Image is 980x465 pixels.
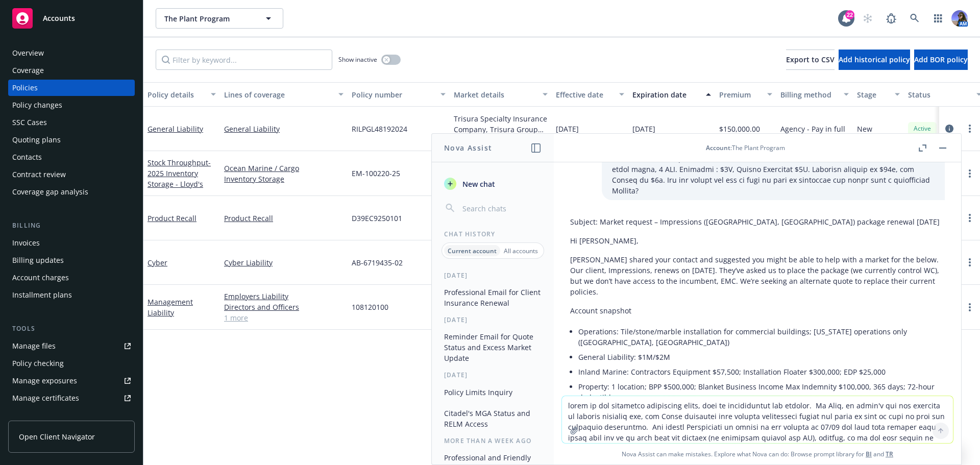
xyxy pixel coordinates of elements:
li: Operations: Tile/stone/marble installation for commercial buildings; [US_STATE] operations only (... [578,324,945,350]
div: 22 [845,10,854,19]
h1: Nova Assist [444,142,492,153]
div: Manage exposures [12,373,77,389]
a: Account charges [8,270,135,286]
div: SSC Cases [12,114,47,131]
a: Management Liability [148,297,193,317]
a: Installment plans [8,287,135,303]
li: General Liability: $1M/$2M [578,350,945,364]
a: Billing updates [8,252,135,268]
a: Coverage [8,62,135,79]
a: Policy checking [8,355,135,372]
div: [DATE] [432,315,554,324]
span: Manage exposures [8,373,135,389]
a: more [964,301,976,313]
div: : The Plant Program [706,143,785,152]
div: Billing updates [12,252,64,268]
a: more [964,256,976,268]
div: Expiration date [632,89,700,100]
div: Lines of coverage [224,89,332,100]
button: Billing method [776,82,853,107]
button: Premium [715,82,776,107]
div: Trisura Specialty Insurance Company, Trisura Group Ltd., Clinical Trials Insurance Services Limit... [454,113,548,135]
a: Cyber Liability [224,257,344,268]
a: Manage certificates [8,390,135,406]
span: Show inactive [338,55,377,64]
a: Ocean Marine / Cargo [224,163,344,174]
button: Citadel's MGA Status and RELM Access [440,405,546,432]
div: Quoting plans [12,132,61,148]
span: 108120100 [352,302,388,312]
a: Start snowing [857,8,878,29]
div: More than a week ago [432,436,554,445]
span: Add BOR policy [914,55,968,64]
div: Policies [12,80,38,96]
div: Coverage [12,62,44,79]
button: New chat [440,175,546,193]
a: Coverage gap analysis [8,184,135,200]
a: Quoting plans [8,132,135,148]
a: Manage claims [8,407,135,424]
span: New chat [460,179,495,189]
div: [DATE] [432,371,554,379]
p: All accounts [504,247,538,255]
a: Policy changes [8,97,135,113]
button: Expiration date [628,82,715,107]
span: EM-100220-25 [352,168,400,179]
div: Status [908,89,970,100]
span: Account [706,143,730,152]
span: D39EC9250101 [352,213,402,224]
a: more [964,212,976,224]
p: Hi [PERSON_NAME], [570,235,945,246]
div: Manage files [12,338,56,354]
a: Report a Bug [881,8,901,29]
span: New [857,124,872,134]
div: Invoices [12,235,40,251]
a: Manage files [8,338,135,354]
span: $150,000.00 [719,124,760,134]
input: Filter by keyword... [156,50,332,70]
div: Contract review [12,166,66,183]
a: General Liability [224,124,344,134]
span: AB-6719435-02 [352,257,403,268]
div: Billing [8,221,135,231]
div: Billing method [780,89,838,100]
a: SSC Cases [8,114,135,131]
button: Stage [853,82,904,107]
a: General Liability [148,124,203,134]
p: Subject: Market request – Impressions ([GEOGRAPHIC_DATA], [GEOGRAPHIC_DATA]) package renewal [DATE] [570,216,945,227]
a: Product Recall [224,213,344,224]
span: - 2025 Inventory Storage - Lloyd's [148,158,211,189]
a: circleInformation [943,123,955,135]
a: Stock Throughput [148,158,211,189]
a: more [964,167,976,180]
a: Inventory Storage [224,174,344,184]
input: Search chats [460,201,542,215]
div: Overview [12,45,44,61]
div: Policy changes [12,97,62,113]
li: Property: 1 location; BPP $500,000; Blanket Business Income Max Indemnity $100,000, 365 days; 72-... [578,379,945,405]
div: Installment plans [12,287,72,303]
div: [DATE] [432,271,554,280]
a: Accounts [8,4,135,33]
a: Search [904,8,925,29]
a: Policies [8,80,135,96]
div: Tools [8,324,135,334]
a: Employers Liability [224,291,344,302]
p: Current account [448,247,497,255]
a: Invoices [8,235,135,251]
span: RILPGL48192024 [352,124,407,134]
button: Policy details [143,82,220,107]
button: Professional Email for Client Insurance Renewal [440,284,546,311]
span: Accounts [43,14,75,22]
span: [DATE] [632,124,655,134]
a: Directors and Officers [224,302,344,312]
p: [PERSON_NAME] shared your contact and suggested you might be able to help with a market for the b... [570,254,945,297]
a: Switch app [928,8,948,29]
a: Cyber [148,258,167,267]
span: The Plant Program [164,13,253,24]
button: Lines of coverage [220,82,348,107]
div: Manage certificates [12,390,79,406]
a: TR [886,450,893,458]
span: Open Client Navigator [19,431,95,442]
a: 1 more [224,312,344,323]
